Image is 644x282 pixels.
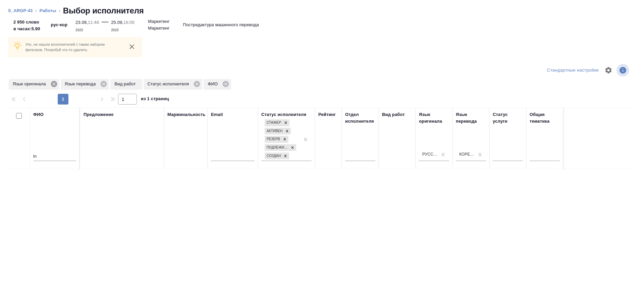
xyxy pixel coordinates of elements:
div: Статус услуги [493,111,523,125]
div: Подлежит внедрению [265,144,289,151]
div: Рейтинг [318,111,336,118]
div: Стажер, Активен, Резерв, Подлежит внедрению, Создан [264,144,297,152]
a: Работы [40,8,56,13]
div: Язык перевода [61,79,109,90]
span: Настроить таблицу [600,62,616,78]
div: Стажер [265,119,282,126]
li: ‹ [35,7,37,14]
li: ‹ [59,7,60,14]
div: Русский [422,152,438,157]
div: Email [211,111,223,118]
div: — [102,16,108,34]
div: Статус исполнителя [261,111,306,118]
div: Стажер, Активен, Резерв, Подлежит внедрению, Создан [264,135,289,144]
div: Язык оригинала [419,111,449,125]
p: Вид работ [114,81,138,87]
div: Предложение [84,111,114,118]
div: Корейский [459,152,475,157]
div: Стажер, Активен, Резерв, Подлежит внедрению, Создан [264,152,290,160]
p: 11:48 [88,20,99,25]
p: 25.09, [111,20,123,25]
div: Резерв [265,136,281,143]
span: из 1 страниц [141,95,169,105]
button: close [127,42,137,52]
div: Общая тематика [530,111,560,125]
div: Активен [265,128,283,135]
div: Отдел исполнителя [345,111,375,125]
p: 16:00 [123,20,135,25]
p: Постредактура машинного перевода [183,22,259,28]
div: Язык оригинала [9,79,59,90]
p: Маркетинг [148,18,169,25]
nav: breadcrumb [8,5,636,16]
p: Статус исполнителя [148,81,192,87]
div: Вид работ [382,111,405,118]
p: Упс, не нашли исполнителей с таким набором фильтров. Попробуй что-то удалить [25,42,121,52]
span: Посмотреть информацию [616,64,631,77]
div: Маржинальность [167,111,206,118]
div: Создан [265,153,282,160]
div: Стажер, Активен, Резерв, Подлежит внедрению, Создан [264,119,290,127]
p: 23.09, [75,20,88,25]
div: ФИО [204,79,231,90]
p: Язык перевода [65,81,98,87]
div: split button [545,65,600,76]
a: S_ARGP-43 [8,8,33,13]
div: Стажер, Активен, Резерв, Подлежит внедрению, Создан [264,127,291,135]
p: 2 950 слово [13,19,40,26]
div: Язык перевода [456,111,486,125]
div: Статус исполнителя [144,79,203,90]
p: ФИО [208,81,220,87]
div: ФИО [33,111,44,118]
h2: Выбор исполнителя [63,5,144,16]
p: Язык оригинала [13,81,48,87]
